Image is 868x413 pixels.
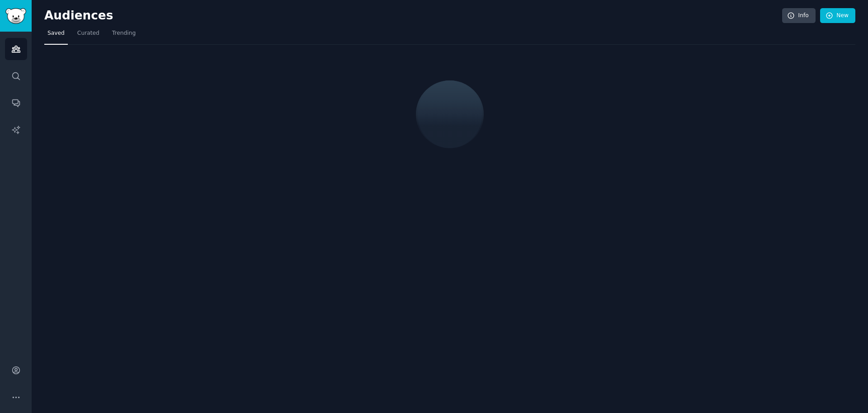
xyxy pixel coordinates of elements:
[74,26,103,45] a: Curated
[109,26,139,45] a: Trending
[77,29,99,38] span: Curated
[820,8,855,23] a: New
[112,29,136,38] span: Trending
[44,26,68,45] a: Saved
[5,8,26,24] img: GummySearch logo
[44,9,782,23] h2: Audiences
[47,29,65,38] span: Saved
[782,8,816,23] a: Info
